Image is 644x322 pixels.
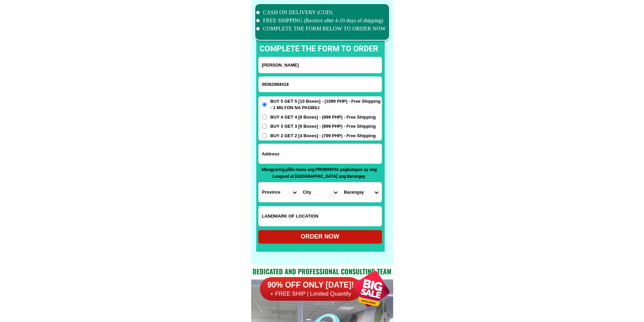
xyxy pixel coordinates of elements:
[340,182,381,202] select: Select commune
[270,132,376,139] span: BUY 2 GET 2 [4 Boxes] - (799 PHP) - Free Shipping
[256,25,386,33] li: COMPLETE THE FORM BELOW TO ORDER NOW
[262,115,267,120] input: BUY 4 GET 4 [8 Boxes] - (999 PHP) - Free Shipping
[259,57,382,73] input: Input full_name
[256,8,386,17] li: CASH ON DELIVERY (COD)
[251,266,393,276] h2: Dedicated and professional consulting team
[260,280,361,290] h6: 90% OFF ONLY [DATE]!
[300,182,340,202] select: Select district
[259,144,382,164] input: Input address
[253,43,385,55] p: complete the form to order
[259,206,382,226] input: Input LANDMARKOFLOCATION
[258,166,380,179] p: Mangyaring piliin muna ang PROBINSYA pagkatapos ay ang Lungsod at [GEOGRAPHIC_DATA] ang Barangay
[270,123,376,130] span: BUY 3 GET 3 [6 Boxes] - (899 PHP) - Free Shipping
[256,17,386,25] li: FREE SHIPPING (Receive after 4-10 days of shipping)
[259,77,382,92] input: Input phone_number
[262,124,267,129] input: BUY 3 GET 3 [6 Boxes] - (899 PHP) - Free Shipping
[270,114,376,121] span: BUY 4 GET 4 [8 Boxes] - (999 PHP) - Free Shipping
[270,98,382,111] span: BUY 5 GET 5 [10 Boxes] - (1099 PHP) - Free Shipping - 1 MILYON NA PAGBILI
[259,182,300,202] select: Select province
[258,232,382,241] div: ORDER NOW
[262,133,267,138] input: BUY 2 GET 2 [4 Boxes] - (799 PHP) - Free Shipping
[262,102,267,107] input: BUY 5 GET 5 [10 Boxes] - (1099 PHP) - Free Shipping - 1 MILYON NA PAGBILI
[260,290,361,298] h6: + FREE SHIP | Limited Quantily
